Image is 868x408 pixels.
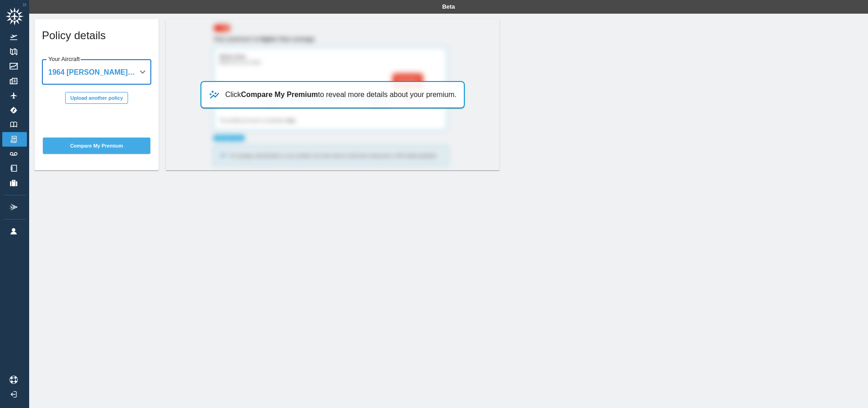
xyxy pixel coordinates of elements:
div: 1964 [PERSON_NAME] M20E (N1994Y) [42,59,151,85]
h5: Policy details [42,28,106,43]
button: Compare My Premium [43,138,150,154]
b: Compare My Premium [241,91,318,98]
p: Click to reveal more details about your premium. [225,89,457,100]
div: Policy details [35,19,159,56]
button: Upload another policy [65,92,128,104]
label: Your Aircraft [48,55,80,63]
img: uptrend-and-star-798e9c881b4915e3b082.svg [209,89,220,100]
